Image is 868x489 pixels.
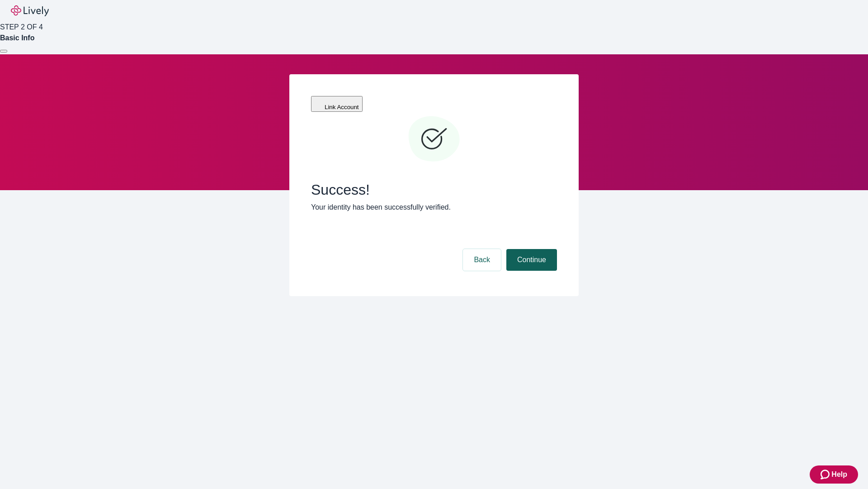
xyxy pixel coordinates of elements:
img: Lively [11,5,49,16]
svg: Checkmark icon [407,112,461,167]
p: Your identity has been successfully verified. [311,202,557,213]
svg: Zendesk support icon [821,469,831,480]
span: Help [831,469,847,480]
button: Continue [506,249,557,271]
button: Back [463,249,501,271]
span: Success! [311,181,557,198]
button: Zendesk support iconHelp [810,465,858,484]
button: Link Account [311,96,363,112]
